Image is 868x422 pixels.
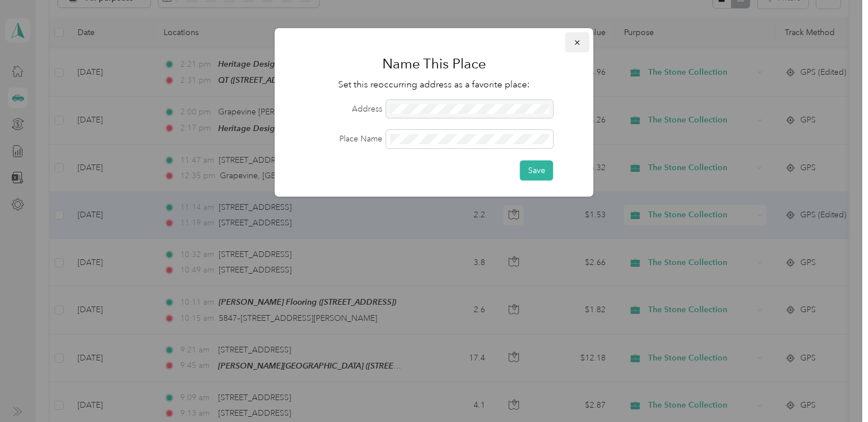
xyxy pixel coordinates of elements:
iframe: Everlance-gr Chat Button Frame [804,358,868,422]
p: Set this reoccurring address as a favorite place: [291,78,578,92]
label: Place Name [291,133,382,145]
h1: Name This Place [291,50,578,78]
button: Save [520,160,553,181]
label: Address [291,103,382,115]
